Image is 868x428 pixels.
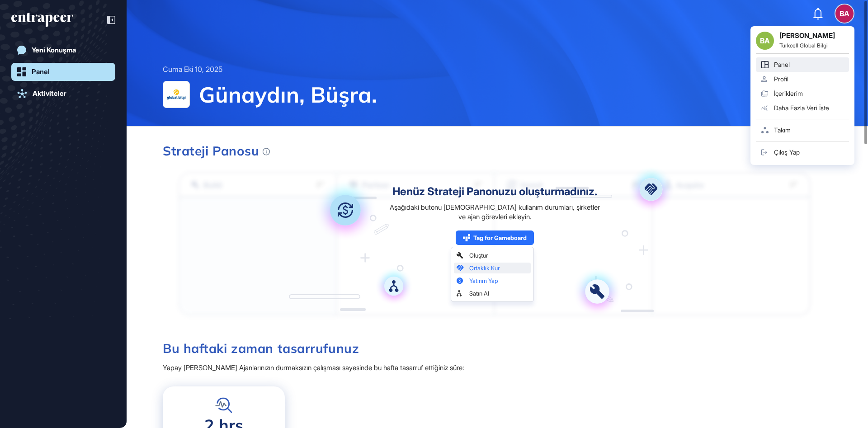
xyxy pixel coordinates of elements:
div: Yeni Konuşma [32,46,76,54]
div: Aşağıdaki butonu [DEMOGRAPHIC_DATA] kullanım durumları, şirketler ve ajan görevleri ekleyin. [388,202,601,221]
div: Panel [32,68,50,76]
a: Panel [11,63,115,81]
div: Henüz Strateji Panonuzu oluşturmadınız. [392,186,597,197]
span: Günaydın, Büşra. [199,81,832,108]
img: Turkcell Global Bilgi-logo [163,81,189,108]
a: Aktiviteler [11,85,115,103]
img: acquire.a709dd9a.svg [375,268,412,305]
div: Strateji Panosu [163,145,270,157]
div: Cuma Eki 10, 2025 [163,64,222,75]
button: BA [835,5,854,23]
h3: Bu haftaki zaman tasarrufunuz [163,342,826,355]
img: partner.aac698ea.svg [628,167,674,212]
div: Yapay [PERSON_NAME] Ajanlarınızın durmaksızın çalışması sayesinde bu hafta tasarruf ettiğiniz süre: [163,364,826,372]
img: invest.bd05944b.svg [316,180,375,240]
div: entrapeer-logo [11,13,73,27]
div: Aktiviteler [33,89,66,98]
a: Yeni Konuşma [11,41,115,59]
